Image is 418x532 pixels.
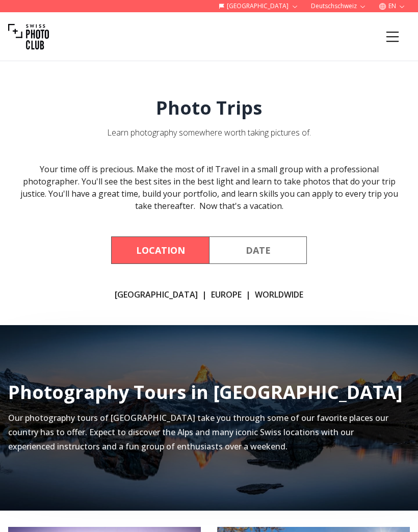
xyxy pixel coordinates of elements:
[255,288,303,301] a: Worldwide
[156,98,262,118] h1: Photo Trips
[8,412,388,452] span: Our photography tours of [GEOGRAPHIC_DATA] take you through some of our favorite places our count...
[8,16,49,57] img: Swiss photo club
[8,382,403,403] h2: Photography Tours in [GEOGRAPHIC_DATA]
[13,163,405,212] div: Your time off is precious. Make the most of it! Travel in a small group with a professional photo...
[209,236,307,264] button: By Date
[111,236,209,264] button: By Location
[375,19,410,54] button: Menu
[115,288,198,301] a: [GEOGRAPHIC_DATA]
[115,288,303,301] div: | |
[107,126,311,139] div: Learn photography somewhere worth taking pictures of.
[211,288,242,301] a: Europe
[111,236,307,264] div: Course filter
